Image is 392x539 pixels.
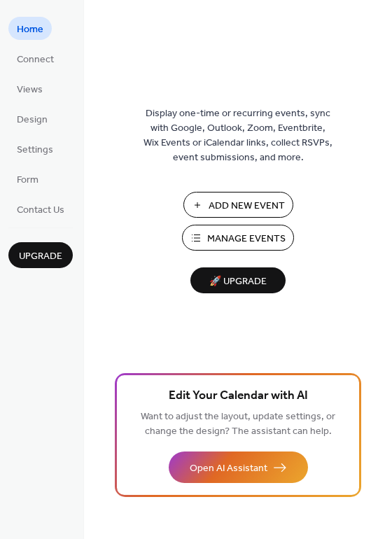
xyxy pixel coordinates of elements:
[8,167,47,190] a: Form
[169,451,308,483] button: Open AI Assistant
[17,22,43,37] span: Home
[17,113,48,127] span: Design
[8,47,62,70] a: Connect
[199,272,277,291] span: 🚀 Upgrade
[17,52,54,67] span: Connect
[207,232,286,246] span: Manage Events
[183,192,293,218] button: Add New Event
[143,106,332,165] span: Display one-time or recurring events, sync with Google, Outlook, Zoom, Eventbrite, Wix Events or ...
[8,197,73,220] a: Contact Us
[141,407,335,441] span: Want to adjust the layout, update settings, or change the design? The assistant can help.
[8,107,56,130] a: Design
[8,137,62,160] a: Settings
[17,173,38,188] span: Form
[169,386,308,406] span: Edit Your Calendar with AI
[8,77,51,100] a: Views
[17,83,43,97] span: Views
[17,143,53,157] span: Settings
[17,203,64,218] span: Contact Us
[19,249,62,264] span: Upgrade
[209,199,285,213] span: Add New Event
[8,17,52,40] a: Home
[8,242,73,268] button: Upgrade
[182,225,294,251] button: Manage Events
[190,461,267,476] span: Open AI Assistant
[190,267,286,293] button: 🚀 Upgrade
